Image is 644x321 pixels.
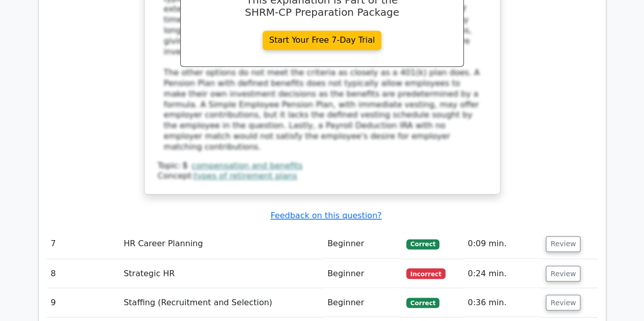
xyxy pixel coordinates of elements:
[191,161,302,170] a: compensation and benefits
[323,288,402,317] td: Beginner
[406,239,439,249] span: Correct
[546,236,580,252] button: Review
[120,229,323,258] td: HR Career Planning
[546,266,580,281] button: Review
[464,288,542,317] td: 0:36 min.
[120,288,323,317] td: Staffing (Recruitment and Selection)
[464,259,542,288] td: 0:24 min.
[47,229,120,258] td: 7
[406,298,439,308] span: Correct
[120,259,323,288] td: Strategic HR
[546,295,580,310] button: Review
[47,288,120,317] td: 9
[194,171,297,181] a: types of retirement plans
[406,268,445,278] span: Incorrect
[323,229,402,258] td: Beginner
[158,161,487,171] div: Topic:
[47,259,120,288] td: 8
[158,171,487,182] div: Concept:
[263,31,382,50] a: Start Your Free 7-Day Trial
[323,259,402,288] td: Beginner
[464,229,542,258] td: 0:09 min.
[270,211,381,220] a: Feedback on this question?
